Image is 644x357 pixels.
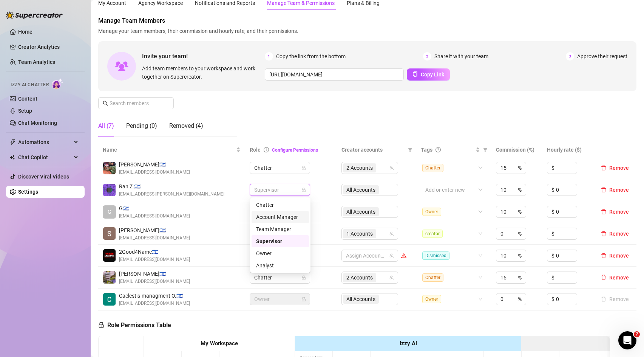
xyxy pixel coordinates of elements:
[389,275,394,280] span: team
[256,261,304,270] div: Analyst
[301,297,306,301] span: lock
[609,275,629,281] span: Remove
[10,155,15,160] img: Chat Copilot
[422,208,441,216] span: Owner
[98,27,636,35] span: Manage your team members, their commission and hourly rate, and their permissions.
[119,160,190,169] span: [PERSON_NAME] 🇮🇱
[542,143,593,157] th: Hourly rate ($)
[52,78,63,89] img: AI Chatter
[142,51,265,61] span: Invite your team!
[6,11,63,19] img: logo-BBDzfeDw.svg
[598,229,632,238] button: Remove
[618,331,636,349] iframe: Intercom live chat
[422,251,449,260] span: Dismissed
[346,273,373,282] span: 2 Accounts
[577,52,627,61] span: Approve their request
[598,251,632,260] button: Remove
[252,247,309,259] div: Owner
[254,184,306,196] span: Supervisor
[406,144,414,155] span: filter
[491,143,542,157] th: Commission (%)
[119,213,190,220] span: [EMAIL_ADDRESS][DOMAIN_NAME]
[119,270,190,278] span: [PERSON_NAME] 🇮🇱
[254,272,306,283] span: Chatter
[256,201,304,209] div: Chatter
[422,295,441,303] span: Owner
[119,191,224,198] span: [EMAIL_ADDRESS][PERSON_NAME][DOMAIN_NAME]
[301,166,306,170] span: lock
[119,292,190,300] span: Caelestis-managment O. 🇮🇱
[601,275,606,280] span: delete
[421,71,444,78] span: Copy Link
[436,147,441,152] span: question-circle
[401,253,406,258] span: warning
[422,164,443,172] span: Chatter
[18,174,69,180] a: Discover Viral Videos
[598,295,632,304] button: Remove
[119,169,190,176] span: [EMAIL_ADDRESS][DOMAIN_NAME]
[250,147,261,153] span: Role
[103,249,116,262] img: 2Good4Name
[103,184,116,196] img: Ran Zlatkin
[389,231,394,236] span: team
[119,248,190,256] span: 2Good4Name 🇮🇱
[407,68,450,81] button: Copy Link
[482,144,489,155] span: filter
[252,199,309,211] div: Chatter
[11,81,49,88] span: Izzy AI Chatter
[119,278,190,285] span: [EMAIL_ADDRESS][DOMAIN_NAME]
[343,163,376,172] span: 2 Accounts
[119,182,224,191] span: Ran Z. 🇮🇱
[609,231,629,237] span: Remove
[18,136,72,148] span: Automations
[254,293,306,305] span: Owner
[346,230,373,238] span: 1 Accounts
[119,300,190,307] span: [EMAIL_ADDRESS][DOMAIN_NAME]
[422,230,443,238] span: creator
[609,209,629,215] span: Remove
[598,273,632,282] button: Remove
[598,163,632,172] button: Remove
[103,101,108,106] span: search
[264,147,269,152] span: info-circle
[18,189,38,195] a: Settings
[18,96,37,102] a: Content
[421,146,432,154] span: Tags
[601,187,606,192] span: delete
[18,120,57,126] a: Chat Monitoring
[10,139,16,145] span: thunderbolt
[566,52,574,61] span: 3
[103,293,116,306] img: Caelestis-managment OFM
[110,99,163,107] input: Search members
[98,322,104,328] span: lock
[601,253,606,258] span: delete
[252,259,309,272] div: Analyst
[254,162,306,174] span: Chatter
[598,185,632,194] button: Remove
[119,226,190,234] span: [PERSON_NAME] 🇮🇱
[169,121,203,130] div: Removed (4)
[265,52,273,61] span: 1
[400,340,417,347] strong: Izzy AI
[98,121,114,130] div: All (7)
[341,146,405,154] span: Creator accounts
[609,187,629,193] span: Remove
[276,52,346,61] span: Copy the link from the bottom
[98,16,636,25] span: Manage Team Members
[18,41,79,53] a: Creator Analytics
[98,143,245,157] th: Name
[103,146,235,154] span: Name
[18,108,32,114] a: Setup
[256,213,304,221] div: Account Manager
[103,271,116,284] img: Sergey Shoustin
[103,162,116,174] img: Elay Amram
[103,227,116,240] img: Shalva Roso
[256,237,304,245] div: Supervisor
[601,165,606,171] span: delete
[252,235,309,247] div: Supervisor
[609,253,629,259] span: Remove
[18,151,72,163] span: Chat Copilot
[201,340,238,347] strong: My Workspace
[601,209,606,214] span: delete
[408,147,412,152] span: filter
